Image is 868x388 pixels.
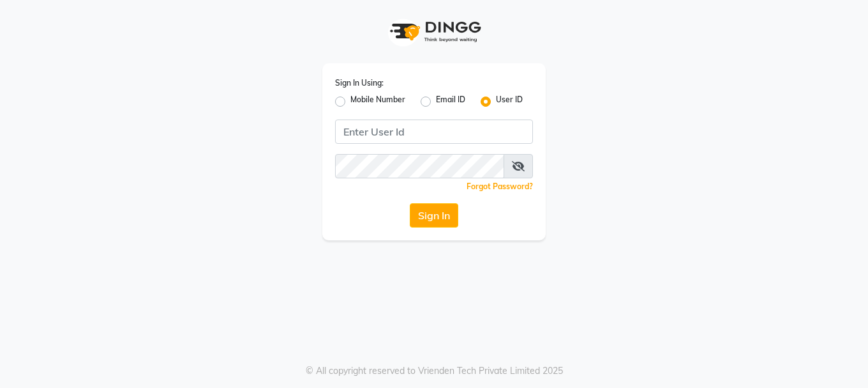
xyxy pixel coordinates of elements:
[335,120,533,144] input: Username
[436,94,465,109] label: Email ID
[335,77,384,89] label: Sign In Using:
[496,94,523,109] label: User ID
[467,182,533,191] a: Forgot Password?
[383,13,485,50] img: logo1.svg
[350,94,405,109] label: Mobile Number
[335,154,504,178] input: Username
[410,203,458,228] button: Sign In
